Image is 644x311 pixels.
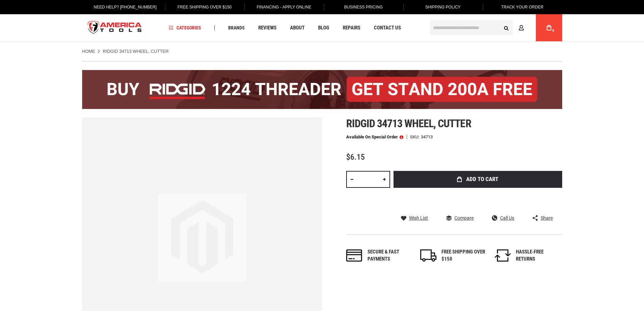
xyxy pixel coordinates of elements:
[343,25,360,30] span: Repairs
[287,23,308,32] a: About
[541,216,553,220] span: Share
[393,171,562,188] button: Add to Cart
[82,48,95,54] a: Home
[425,5,461,9] span: Shipping Policy
[225,23,248,32] a: Brands
[258,25,277,30] span: Reviews
[420,249,436,262] img: shipping
[371,23,404,32] a: Contact Us
[82,15,148,41] img: America Tools
[410,135,421,139] strong: SKU
[401,215,428,221] a: Wish List
[495,249,511,262] img: returns
[466,176,498,182] span: Add to Cart
[166,23,204,32] a: Categories
[421,135,433,139] div: 34713
[346,152,365,162] span: $6.15
[552,29,554,32] span: 0
[340,23,363,32] a: Repairs
[158,193,246,282] img: image.jpg
[454,216,474,220] span: Compare
[82,15,148,41] a: store logo
[346,117,471,130] span: Ridgid 34713 wheel, cutter
[346,135,403,139] p: Available on Special Order
[318,25,329,30] span: Blog
[500,21,513,34] button: Search
[169,25,201,30] span: Categories
[374,25,401,30] span: Contact Us
[500,216,514,220] span: Call Us
[442,248,485,263] div: FREE SHIPPING OVER $150
[82,70,562,109] img: BOGO: Buy the RIDGID® 1224 Threader (26092), get the 92467 200A Stand FREE!
[367,248,411,263] div: Secure & fast payments
[315,23,332,32] a: Blog
[409,216,428,220] span: Wish List
[446,215,474,221] a: Compare
[492,215,514,221] a: Call Us
[543,14,555,41] a: 0
[392,190,564,209] iframe: Secure express checkout frame
[103,49,169,54] strong: RIDGID 34713 WHEEL, CUTTER
[290,25,305,30] span: About
[346,249,362,262] img: payments
[516,248,560,263] div: HASSLE-FREE RETURNS
[255,23,280,32] a: Reviews
[228,25,245,30] span: Brands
